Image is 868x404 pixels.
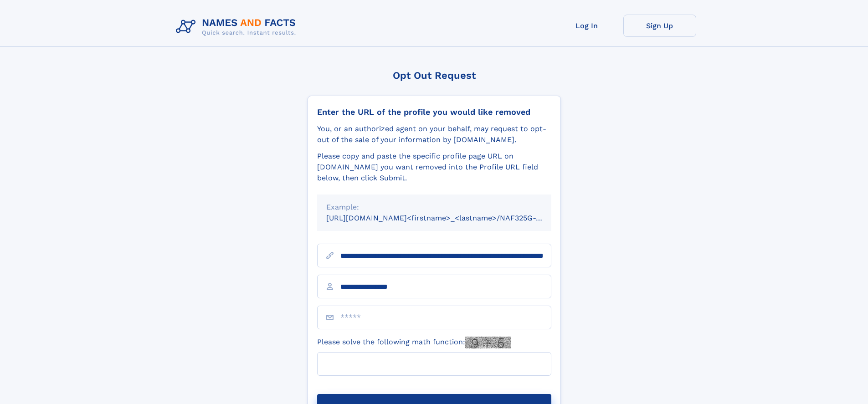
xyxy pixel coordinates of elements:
[326,214,569,222] small: [URL][DOMAIN_NAME]<firstname>_<lastname>/NAF325G-xxxxxxxx
[317,151,551,184] div: Please copy and paste the specific profile page URL on [DOMAIN_NAME] you want removed into the Pr...
[550,15,623,37] a: Log In
[317,107,551,117] div: Enter the URL of the profile you would like removed
[326,202,542,213] div: Example:
[623,15,696,37] a: Sign Up
[308,70,561,81] div: Opt Out Request
[317,337,511,348] label: Please solve the following math function:
[172,15,303,39] img: Logo Names and Facts
[317,123,551,145] div: You, or an authorized agent on your behalf, may request to opt-out of the sale of your informatio...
